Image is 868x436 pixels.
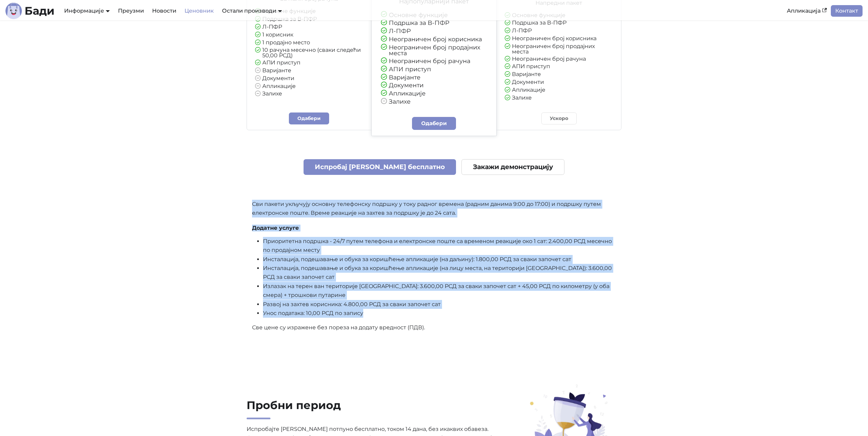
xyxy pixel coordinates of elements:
li: 1 корисник [255,32,363,38]
li: Варијанте [505,72,613,78]
li: Приоритетна подршка - 24/7 путем телефона и електронске поште са временом реакције око 1 сат: 2.4... [263,237,616,255]
li: АПИ приступ [381,66,487,73]
li: АПИ приступ [255,60,363,66]
li: Неограничен број корисника [505,36,613,42]
li: Залихе [381,99,487,105]
li: Неограничен број продајних места [381,44,487,56]
li: Подршка за В-ПФР [505,20,613,26]
li: Документи [255,76,363,82]
li: Залихе [505,95,613,101]
li: Неограничен број рачуна [505,56,613,62]
a: Преузми [114,5,148,17]
li: Излазак на терен ван територије [GEOGRAPHIC_DATA]: 3.600,00 РСД за сваки започет сат + 45,00 РСД ... [263,282,616,300]
li: АПИ приступ [505,64,613,70]
a: Новости [148,5,180,17]
b: Бади [25,5,55,16]
li: Документи [505,79,613,86]
li: Варијанте [255,68,363,74]
li: Варијанте [381,74,487,81]
li: Апликације [381,90,487,97]
p: Сви пакети укључују основну телефонску подршку у току радног времена (радним данима 9:00 до 17:00... [252,200,616,218]
li: Неограничен број корисника [381,36,487,43]
li: Апликације [255,84,363,90]
li: Неограничен број продајних места [505,44,613,55]
a: Испробај [PERSON_NAME] бесплатно [304,159,456,175]
a: Одабери [289,112,329,124]
a: Контакт [831,5,863,17]
li: Л-ПФР [505,28,613,34]
li: Апликације [505,87,613,93]
li: Л-ПФР [381,28,487,34]
li: Унос података: 10,00 РСД по запису [263,309,616,318]
h2: Пробни период [247,399,498,419]
li: Инсталација, подешавање и обука за коришћење апликације (на даљину): 1.800,00 РСД за сваки започе... [263,255,616,264]
li: Л-ПФР [255,24,363,30]
li: 10 рачуна месечно (сваки следећи 50,00 РСД) [255,47,363,58]
a: Ценовник [180,5,218,17]
img: Лого [5,3,22,19]
li: Документи [381,82,487,89]
h4: Додатне услуге [252,225,616,231]
li: 1 продајно место [255,40,363,46]
li: Инсталација, подешавање и обука за коришћење апликације (на лицу места, на територији [GEOGRAPHIC... [263,264,616,282]
a: Закажи демонстрацију [461,159,564,175]
li: Подршка за В-ПФР [381,20,487,26]
a: Одабери [412,117,456,130]
a: Апликација [783,5,831,17]
li: Развој на захтев корисника: 4.800,00 РСД за сваки започет сат [263,300,616,309]
a: Остали производи [222,7,282,14]
a: ЛогоБади [5,3,55,19]
li: Залихе [255,91,363,97]
li: Неограничен број рачуна [381,58,487,64]
a: Информације [64,7,110,14]
p: Све цене су изражене без пореза на додату вредност (ПДВ). [252,323,616,332]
